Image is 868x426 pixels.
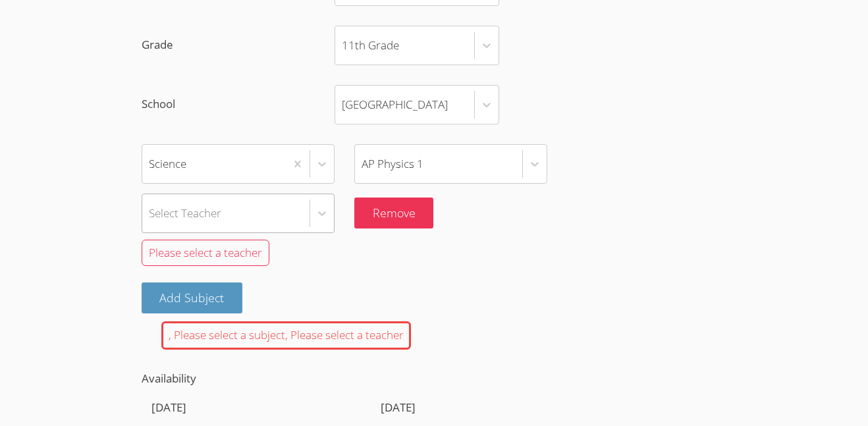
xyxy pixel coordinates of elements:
[342,95,448,114] div: [GEOGRAPHIC_DATA]
[151,399,361,416] h4: [DATE]
[142,36,335,55] span: Grade
[142,371,196,386] span: Availability
[381,399,590,416] h4: [DATE]
[342,30,343,61] input: Grade11th Grade
[142,95,335,114] span: School
[342,36,399,55] div: 11th Grade
[149,203,221,223] div: Select Teacher
[149,154,186,173] div: Science
[161,321,411,350] div: , Please select a subject, Please select a teacher
[362,154,423,173] div: AP Physics 1
[354,198,434,228] button: Remove
[142,282,243,313] button: Add Subject
[149,245,262,260] span: Please select a teacher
